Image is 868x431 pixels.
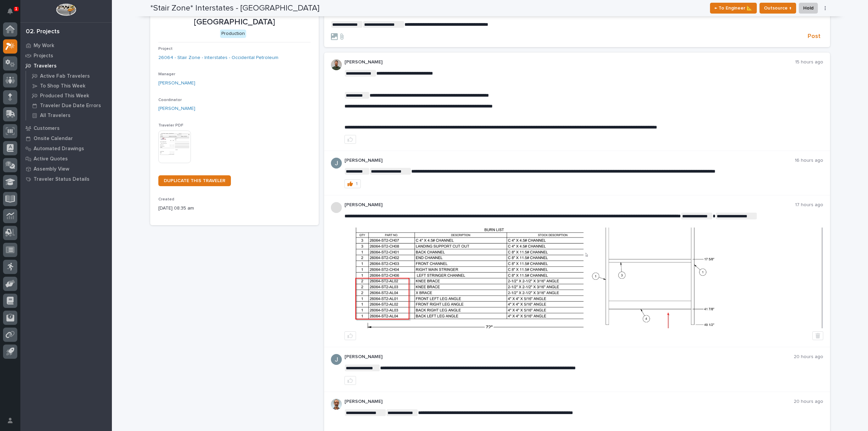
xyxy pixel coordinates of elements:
p: Projects [34,53,53,59]
p: Onsite Calendar [34,136,73,142]
img: AOh14GhUnP333BqRmXh-vZ-TpYZQaFVsuOFmGre8SRZf2A=s96-c [331,399,342,410]
p: 20 hours ago [794,399,823,405]
p: 1 [15,6,17,11]
div: 1 [356,181,358,186]
button: Outsource ↑ [759,3,796,14]
img: ACg8ocIJHU6JEmo4GV-3KL6HuSvSpWhSGqG5DdxF6tKpN6m2=s96-c [331,158,342,169]
div: 02. Projects [26,28,60,36]
a: Customers [20,123,112,133]
p: [DATE] 08:35 am [158,205,311,212]
img: AATXAJw4slNr5ea0WduZQVIpKGhdapBAGQ9xVsOeEvl5=s96-c [331,59,342,70]
p: 17 hours ago [795,202,823,208]
a: 26064 - Stair Zone - Interstates - Occidental Petroleum [158,54,278,61]
a: All Travelers [26,111,112,120]
p: Automated Drawings [34,146,84,152]
p: [PERSON_NAME] [344,202,795,208]
p: [PERSON_NAME] [344,59,795,65]
img: ACg8ocIJHU6JEmo4GV-3KL6HuSvSpWhSGqG5DdxF6tKpN6m2=s96-c [331,354,342,365]
span: Hold [803,4,813,12]
a: Assembly View [20,164,112,174]
p: *Stair Zone* Interstates - [GEOGRAPHIC_DATA] [158,7,311,27]
a: Traveler Status Details [20,174,112,184]
a: Active Fab Travelers [26,71,112,81]
button: Post [805,33,823,40]
span: Post [808,33,821,40]
p: To Shop This Week [40,83,85,89]
span: Outsource ↑ [764,4,792,12]
div: Production [220,30,246,38]
img: Workspace Logo [56,3,76,16]
button: like this post [344,331,356,340]
p: All Travelers [40,113,71,119]
a: My Work [20,40,112,51]
span: DUPLICATE THIS TRAVELER [164,178,225,183]
a: Produced This Week [26,91,112,100]
span: Project [158,47,173,51]
p: My Work [34,43,54,49]
p: Assembly View [34,166,69,172]
p: Travelers [34,63,57,69]
span: Created [158,197,174,201]
a: [PERSON_NAME] [158,105,195,112]
p: [PERSON_NAME] [344,399,794,405]
p: Produced This Week [40,93,89,99]
p: Traveler Due Date Errors [40,103,101,109]
button: Notifications [3,4,17,18]
p: 20 hours ago [794,354,823,360]
a: Active Quotes [20,154,112,164]
a: Traveler Due Date Errors [26,101,112,110]
a: Automated Drawings [20,143,112,154]
span: ← To Engineer 📐 [714,4,752,12]
p: Customers [34,125,60,132]
span: Traveler PDF [158,123,183,128]
p: Active Fab Travelers [40,73,90,79]
button: Delete post [812,331,823,340]
button: like this post [344,135,356,144]
span: Manager [158,72,175,76]
button: Hold [799,3,818,14]
p: 15 hours ago [795,59,823,65]
button: ← To Engineer 📐 [710,3,757,14]
p: [PERSON_NAME] [344,354,794,360]
a: Onsite Calendar [20,133,112,143]
button: 1 [344,179,361,188]
p: Active Quotes [34,156,68,162]
a: [PERSON_NAME] [158,80,195,87]
a: DUPLICATE THIS TRAVELER [158,175,231,186]
a: Projects [20,51,112,61]
h2: *Stair Zone* Interstates - [GEOGRAPHIC_DATA] [150,3,319,13]
div: Notifications1 [8,8,17,19]
a: Travelers [20,61,112,71]
p: Traveler Status Details [34,176,90,182]
span: Coordinator [158,98,182,102]
p: 16 hours ago [795,158,823,163]
button: like this post [344,376,356,385]
p: [PERSON_NAME] [344,158,795,163]
a: To Shop This Week [26,81,112,91]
